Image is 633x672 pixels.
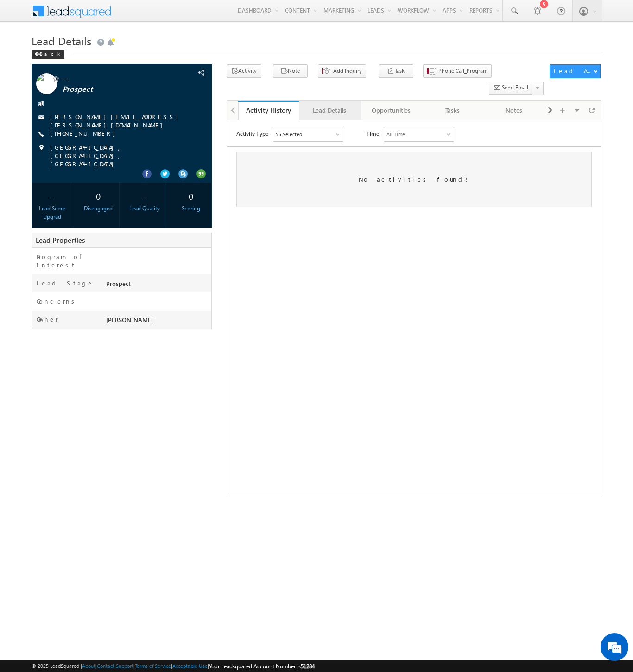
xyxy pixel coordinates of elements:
span: [PERSON_NAME] [106,316,153,323]
div: No activities found! [9,32,365,87]
div: Disengaged [80,204,117,213]
div: All Time [159,10,178,19]
span: Add Inquiry [333,67,362,75]
a: Notes [483,101,544,120]
a: Terms of Service [135,663,171,669]
a: Opportunities [361,101,422,120]
span: Time [139,7,152,21]
label: Lead Stage [37,279,94,287]
div: Opportunities [368,105,414,116]
button: Lead Actions [550,64,601,78]
button: Add Inquiry [318,64,366,78]
span: Activity Type [9,7,41,21]
div: Lead Actions [554,67,593,75]
div: 0 [80,187,117,204]
div: Lead Details [307,105,352,116]
button: Note [273,64,308,78]
a: About [82,663,95,669]
button: Send Email [489,82,532,95]
span: Your Leadsquared Account Number is [209,663,315,670]
span: Prospect [63,85,174,94]
div: Scoring [172,204,209,213]
div: -- [127,187,163,204]
div: -- [34,187,70,204]
a: Contact Support [97,663,133,669]
div: Sales Activity,Program,Email Bounced,Email Link Clicked,Email Marked Spam & 50 more.. [46,7,116,21]
span: Send Email [502,83,528,92]
div: Tasks [430,105,475,116]
button: Task [379,64,413,78]
label: Owner [37,315,58,323]
a: Activity History [238,101,299,120]
div: Lead Score Upgrad [34,204,70,221]
a: Lead Details [299,101,361,120]
span: [PHONE_NUMBER] [50,129,120,139]
div: Back [32,50,64,59]
span: [GEOGRAPHIC_DATA], [GEOGRAPHIC_DATA], [GEOGRAPHIC_DATA] [50,143,195,168]
button: Activity [227,64,261,78]
span: Phone Call_Program [438,67,487,75]
span: Lead Details [32,33,91,48]
div: Lead Quality [127,204,163,213]
div: 55 Selected [49,10,75,19]
label: Concerns [37,297,78,305]
span: © 2025 LeadSquared | | | | | [32,662,315,671]
a: Tasks [422,101,483,120]
span: 51284 [301,663,315,670]
div: Prospect [104,279,211,292]
span: Lead Properties [36,235,85,245]
div: Notes [491,105,536,116]
button: Phone Call_Program [423,64,492,78]
a: [PERSON_NAME][EMAIL_ADDRESS][PERSON_NAME][DOMAIN_NAME] [50,113,183,129]
label: Program of Interest [37,253,97,269]
span: -- [62,73,173,82]
a: Acceptable Use [172,663,208,669]
div: 0 [172,187,209,204]
div: Activity History [245,106,292,114]
a: Back [32,49,69,57]
img: Profile photo [36,73,57,97]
